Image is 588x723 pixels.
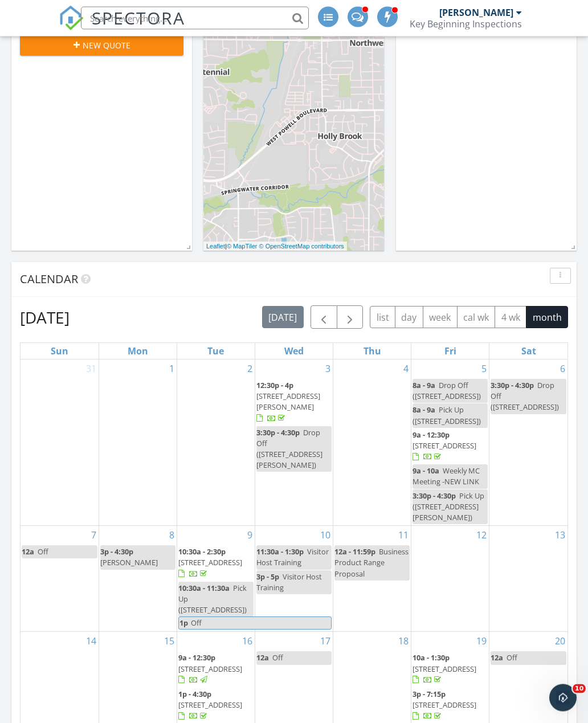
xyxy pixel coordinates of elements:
[20,307,70,329] h2: [DATE]
[20,35,183,56] button: New Quote
[99,526,177,632] td: Go to September 8, 2025
[84,360,99,378] a: Go to August 31, 2025
[457,307,496,329] button: cal wk
[311,306,337,329] button: Previous month
[489,526,567,632] td: Go to September 13, 2025
[413,381,435,391] span: 8a - 9a
[334,547,409,579] span: Business Product Range Proposal
[272,653,283,663] span: Off
[178,583,247,615] span: Pick Up ([STREET_ADDRESS])
[411,526,489,632] td: Go to September 12, 2025
[162,632,177,651] a: Go to September 15, 2025
[84,632,99,651] a: Go to September 14, 2025
[553,632,567,651] a: Go to September 20, 2025
[442,344,459,360] a: Friday
[262,307,304,329] button: [DATE]
[20,272,78,287] span: Calendar
[413,491,484,523] span: Pick Up ([STREET_ADDRESS][PERSON_NAME])
[413,405,481,426] span: Pick Up ([STREET_ADDRESS])
[553,526,567,545] a: Go to September 13, 2025
[413,405,435,415] span: 8a - 9a
[413,491,456,501] span: 3:30p - 4:30p
[396,632,411,651] a: Go to September 18, 2025
[337,306,364,329] button: Next month
[81,7,309,30] input: Search everything...
[334,547,375,557] span: 12a - 11:59p
[83,40,130,52] span: New Quote
[21,360,99,526] td: Go to August 31, 2025
[255,360,333,526] td: Go to September 3, 2025
[256,428,322,471] span: Drop Off ([STREET_ADDRESS][PERSON_NAME])
[370,307,395,329] button: list
[245,526,255,545] a: Go to September 9, 2025
[256,572,322,593] span: Visitor Host Training
[206,243,225,250] a: Leaflet
[410,18,522,30] div: Key Beginning Inspections
[413,652,488,688] a: 10a - 1:30p [STREET_ADDRESS]
[179,618,189,630] span: 1p
[423,307,458,329] button: week
[507,653,517,663] span: Off
[99,360,177,526] td: Go to September 1, 2025
[177,360,255,526] td: Go to September 2, 2025
[178,546,254,582] a: 10:30a - 2:30p [STREET_ADDRESS]
[413,381,481,402] span: Drop Off ([STREET_ADDRESS])
[203,242,347,252] div: |
[240,632,255,651] a: Go to September 16, 2025
[413,689,476,721] a: 3p - 7:15p [STREET_ADDRESS]
[178,689,242,721] a: 1p - 4:30p [STREET_ADDRESS]
[167,526,177,545] a: Go to September 8, 2025
[495,307,526,329] button: 4 wk
[474,526,489,545] a: Go to September 12, 2025
[573,684,586,693] span: 10
[178,547,226,557] span: 10:30a - 2:30p
[256,391,320,412] span: [STREET_ADDRESS][PERSON_NAME]
[323,360,333,378] a: Go to September 3, 2025
[395,307,423,329] button: day
[256,381,293,391] span: 12:30p - 4p
[205,344,226,360] a: Tuesday
[318,526,333,545] a: Go to September 10, 2025
[100,558,158,568] span: [PERSON_NAME]
[167,360,177,378] a: Go to September 1, 2025
[178,689,211,700] span: 1p - 4:30p
[59,6,84,31] img: The Best Home Inspection Software - Spectora
[59,15,185,39] a: SPECTORA
[413,430,450,440] span: 9a - 12:30p
[38,547,48,557] span: Off
[413,441,476,451] span: [STREET_ADDRESS]
[489,360,567,526] td: Go to September 6, 2025
[411,360,489,526] td: Go to September 5, 2025
[259,243,344,250] a: © OpenStreetMap contributors
[333,360,411,526] td: Go to September 4, 2025
[256,547,304,557] span: 11:30a - 1:30p
[361,344,383,360] a: Thursday
[413,689,446,700] span: 3p - 7:15p
[413,653,450,663] span: 10a - 1:30p
[191,618,202,628] span: Off
[256,572,279,582] span: 3p - 5p
[558,360,567,378] a: Go to September 6, 2025
[413,430,476,462] a: 9a - 12:30p [STREET_ADDRESS]
[177,526,255,632] td: Go to September 9, 2025
[439,7,513,18] div: [PERSON_NAME]
[549,684,577,712] iframe: Intercom live chat
[100,547,133,557] span: 3p - 4:30p
[413,664,476,675] span: [STREET_ADDRESS]
[21,526,99,632] td: Go to September 7, 2025
[178,653,242,685] a: 9a - 12:30p [STREET_ADDRESS]
[48,344,71,360] a: Sunday
[413,466,439,476] span: 9a - 10a
[413,653,476,685] a: 10a - 1:30p [STREET_ADDRESS]
[396,526,411,545] a: Go to September 11, 2025
[178,653,215,663] span: 9a - 12:30p
[526,307,568,329] button: month
[256,381,320,424] a: 12:30p - 4p [STREET_ADDRESS][PERSON_NAME]
[125,344,150,360] a: Monday
[255,526,333,632] td: Go to September 10, 2025
[178,558,242,568] span: [STREET_ADDRESS]
[227,243,258,250] a: © MapTiler
[519,344,538,360] a: Saturday
[282,344,306,360] a: Wednesday
[178,664,242,675] span: [STREET_ADDRESS]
